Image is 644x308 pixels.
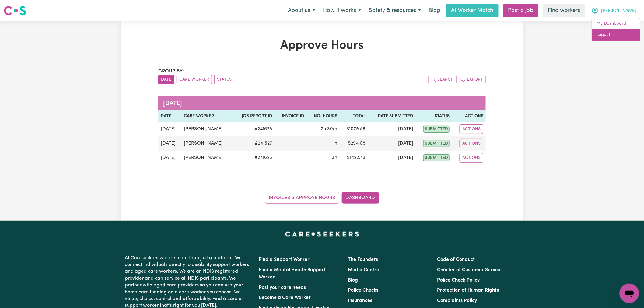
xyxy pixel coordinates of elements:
td: $ 294.05 [340,136,368,151]
td: [PERSON_NAME] [182,151,233,165]
a: Police Checks [348,288,378,293]
th: Care worker [182,110,233,122]
a: Invoices & Approve Hours [265,192,339,204]
a: Police Check Policy [437,278,480,283]
td: $ 1422.43 [340,151,368,165]
td: # 241627 [233,136,275,151]
h1: Approve Hours [158,38,486,53]
th: Job Report ID [233,110,275,122]
button: sort invoices by date [158,75,174,84]
a: Careseekers logo [4,4,26,18]
td: [PERSON_NAME] [182,136,233,151]
td: [DATE] [368,136,415,151]
th: Status [415,110,452,122]
td: [DATE] [158,136,182,151]
a: Find a Support Worker [259,257,310,262]
td: # 241628 [233,122,275,136]
a: Dashboard [342,192,379,204]
button: About us [284,4,319,17]
a: Careseekers home page [285,232,359,236]
iframe: Button to launch messaging window [620,284,639,303]
span: 1 hour [333,141,338,146]
caption: [DATE] [158,96,486,110]
button: Actions [460,153,483,163]
th: Date Submitted [368,110,415,122]
span: submitted [423,126,450,133]
a: Code of Conduct [437,257,475,262]
th: Invoice ID [275,110,307,122]
th: Date [158,110,182,122]
span: submitted [423,140,450,147]
button: My Account [588,4,640,17]
a: AI Worker Match [446,4,499,17]
button: sort invoices by paid status [214,75,234,84]
button: sort invoices by care worker [177,75,212,84]
a: Logout [592,29,640,41]
td: $ 1079.89 [340,122,368,136]
button: Actions [460,139,483,148]
span: 13 hours [331,155,338,160]
span: 7 hours 30 minutes [321,127,338,131]
button: How it works [319,4,365,17]
a: Become a Care Worker [259,295,311,300]
td: [DATE] [158,122,182,136]
th: Actions [452,110,486,122]
a: Charter of Customer Service [437,268,502,272]
td: [DATE] [368,122,415,136]
a: Blog [348,278,358,283]
a: Media Centre [348,268,379,272]
a: My Dashboard [592,18,640,30]
button: Export [458,75,486,84]
td: [DATE] [368,151,415,165]
td: # 241626 [233,151,275,165]
th: No. Hours [306,110,340,122]
img: Careseekers logo [4,5,26,16]
span: Group by: [158,69,184,74]
span: [PERSON_NAME] [601,8,636,14]
a: The Founders [348,257,378,262]
button: Safety & resources [365,4,425,17]
a: Blog [425,4,444,17]
a: Find a Mental Health Support Worker [259,268,326,280]
a: Post your care needs [259,285,306,290]
a: Protection of Human Rights [437,288,499,293]
button: Actions [460,124,483,134]
button: Search [429,75,457,84]
div: My Account [592,18,640,41]
a: Post a job [503,4,538,17]
td: [PERSON_NAME] [182,122,233,136]
td: [DATE] [158,151,182,165]
th: Total [340,110,368,122]
a: Insurances [348,298,372,303]
a: Complaints Policy [437,298,477,303]
a: Find workers [543,4,585,17]
span: submitted [423,154,450,161]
